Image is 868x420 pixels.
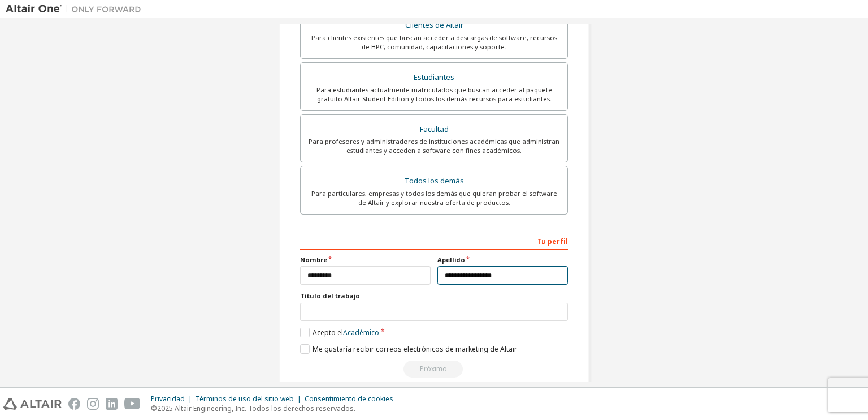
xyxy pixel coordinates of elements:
[124,398,141,410] img: youtube.svg
[3,398,62,410] img: altair_logo.svg
[6,3,147,15] img: Altair One
[305,395,400,404] div: Consentimiento de cookies
[157,404,355,413] font: 2025 Altair Engineering, Inc. Todos los derechos reservados.
[300,328,379,337] label: Acepto el
[87,398,99,410] img: instagram.svg
[307,137,561,155] div: Para profesores y administradores de instituciones académicas que administran estudiantes y acced...
[151,395,196,404] div: Privacidad
[300,255,431,264] label: Nombre
[196,395,305,404] div: Términos de uso del sitio web
[151,404,400,413] p: ©
[300,361,568,378] div: Read and acccept EULA to continue
[307,18,561,33] div: Clientes de Altair
[300,232,568,250] div: Tu perfil
[307,33,561,52] div: Para clientes existentes que buscan acceder a descargas de software, recursos de HPC, comunidad, ...
[437,255,568,264] label: Apellido
[343,328,379,337] a: Académico
[106,398,118,410] img: linkedin.svg
[307,173,561,189] div: Todos los demás
[300,344,517,354] label: Me gustaría recibir correos electrónicos de marketing de Altair
[307,189,561,207] div: Para particulares, empresas y todos los demás que quieran probar el software de Altair y explorar...
[300,292,568,301] label: Título del trabajo
[68,398,80,410] img: facebook.svg
[307,70,561,85] div: Estudiantes
[307,85,561,104] div: Para estudiantes actualmente matriculados que buscan acceder al paquete gratuito Altair Student E...
[307,122,561,138] div: Facultad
